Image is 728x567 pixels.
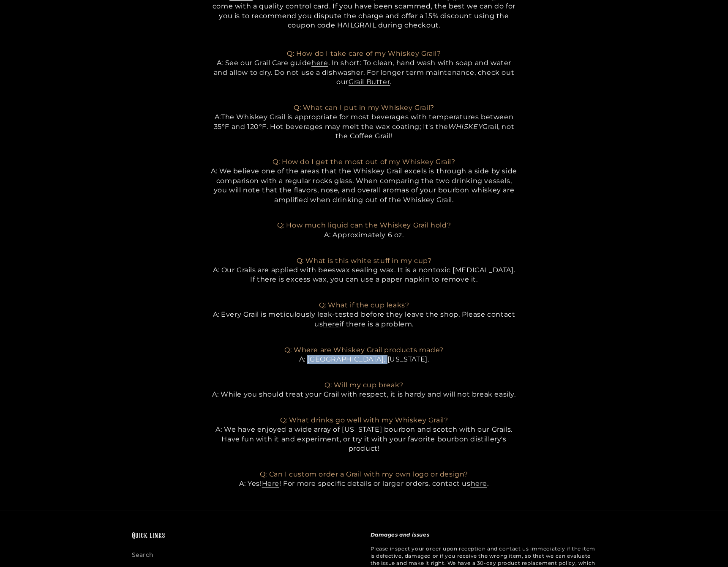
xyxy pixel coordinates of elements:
[297,257,432,265] span: Q: What is this white stuff in my cup?
[211,460,518,489] p: A: Yes! ! For more specific details or larger orders, contact us .
[262,479,279,488] a: Here
[132,531,358,541] h2: Quick links
[448,123,483,131] em: WHISKEY
[284,346,444,354] span: Q: Where are Whiskey Grail products made?
[280,416,448,424] span: Q: What drinks go well with my Whiskey Grail?
[323,320,339,328] a: here
[132,550,154,562] a: Search
[214,49,515,86] span: A: See our Grail Care guide . In short: To clean, hand wash with soap and water and allow to dry....
[211,406,518,454] p: A: We have enjoyed a wide array of [US_STATE] bourbon and scotch with our Grails. Have fun with i...
[311,59,328,67] a: here
[211,103,518,151] p: A:
[287,49,441,58] span: Q: How do I take care of my Whiskey Grail?
[371,531,430,538] strong: Damages and issues
[471,479,487,488] a: here
[260,470,468,478] span: Q: Can I custom order a Grail with my own logo or design?
[324,231,404,239] span: A: Approximately 6 oz.
[211,247,518,285] p: A: Our Grails are applied with beeswax sealing wax. It is a nontoxic [MEDICAL_DATA]. If there is ...
[324,381,404,389] span: Q: Will my cup break?
[319,301,409,309] span: Q: What if the cup leaks?
[273,158,455,166] span: Q:
[282,158,455,166] span: How do I get the most out of my Whiskey Grail?
[349,78,390,86] a: Grail Butter
[214,113,514,130] span: The Whiskey Grail is appropriate for most beverages with temperatures between 35°F and 120°F. Hot...
[211,167,517,203] span: A: We believe one of the areas that the Whiskey Grail excels is through a side by side comparison...
[277,221,451,229] span: Q: How much liquid can the Whiskey Grail hold?
[211,371,518,399] p: A: While you should treat your Grail with respect, it is hardy and will not break easily.
[211,336,518,364] p: A: [GEOGRAPHIC_DATA], [US_STATE].
[211,291,518,329] p: A: Every Grail is meticulously leak-tested before they leave the shop. Please contact us if there...
[294,104,434,112] span: Q: What can I put in my Whiskey Grail?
